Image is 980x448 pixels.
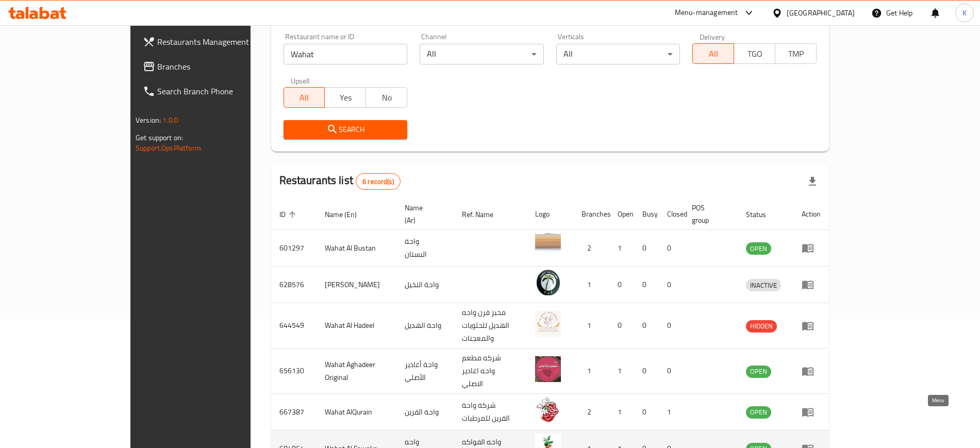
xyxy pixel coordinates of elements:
[802,320,821,332] div: Menu
[573,394,609,430] td: 2
[609,394,634,430] td: 1
[136,131,183,144] span: Get support on:
[793,198,829,230] th: Action
[802,278,821,291] div: Menu
[775,43,817,64] button: TMP
[284,120,408,139] button: Search
[396,303,454,349] td: واحة الهديل
[634,349,659,394] td: 0
[573,230,609,267] td: 2
[700,33,725,40] label: Delivery
[366,87,407,108] button: No
[573,303,609,349] td: 1
[746,366,771,377] span: OPEN
[279,208,299,221] span: ID
[396,267,454,303] td: واحة النخيل
[609,303,634,349] td: 0
[659,349,684,394] td: 0
[454,349,527,394] td: شركه مطعم واحه اغادير الاصلي
[675,7,738,19] div: Menu-management
[454,303,527,349] td: مخبز فرن واحه الهديل للحلويات والمعجنات
[573,198,609,230] th: Branches
[288,90,321,105] span: All
[746,243,771,255] span: OPEN
[746,279,781,291] div: INACTIVE
[659,394,684,430] td: 1
[420,44,544,64] div: All
[317,230,396,267] td: Wahat Al Bustan
[396,230,454,267] td: واحة البستان
[802,406,821,418] div: Menu
[734,43,775,64] button: TGO
[573,349,609,394] td: 1
[162,113,178,127] span: 1.0.0
[787,7,855,19] div: [GEOGRAPHIC_DATA]
[135,29,294,54] a: Restaurants Management
[535,311,561,337] img: Wahat Al Hadeel
[454,394,527,430] td: شركة واحة القرين للمرطبات
[356,173,401,190] div: Total records count
[573,267,609,303] td: 1
[136,113,161,127] span: Version:
[135,79,294,104] a: Search Branch Phone
[317,394,396,430] td: Wahat AlQurain
[527,198,573,230] th: Logo
[802,365,821,377] div: Menu
[324,87,366,108] button: Yes
[746,406,771,418] span: OPEN
[746,279,781,291] span: INACTIVE
[279,173,401,190] h2: Restaurants list
[634,303,659,349] td: 0
[962,7,967,19] span: K
[157,60,286,73] span: Branches
[329,90,362,105] span: Yes
[634,394,659,430] td: 0
[317,267,396,303] td: [PERSON_NAME]
[535,356,561,382] img: Wahat Aghadeer Original
[405,202,441,226] span: Name (Ar)
[802,242,821,254] div: Menu
[609,198,634,230] th: Open
[396,349,454,394] td: واحة أغادير الأصلي
[157,36,286,48] span: Restaurants Management
[135,54,294,79] a: Branches
[697,46,730,61] span: All
[609,349,634,394] td: 1
[317,349,396,394] td: Wahat Aghadeer Original
[556,44,680,64] div: All
[292,123,400,136] span: Search
[659,230,684,267] td: 0
[462,208,507,221] span: Ref. Name
[535,233,561,259] img: Wahat Al Bustan
[396,394,454,430] td: واحة القرين
[291,77,310,84] label: Upsell
[317,303,396,349] td: Wahat Al Hadeel
[738,46,771,61] span: TGO
[800,169,825,194] div: Export file
[535,397,561,423] img: Wahat AlQurain
[659,303,684,349] td: 0
[746,208,779,221] span: Status
[659,267,684,303] td: 0
[746,242,771,255] div: OPEN
[659,198,684,230] th: Closed
[692,202,725,226] span: POS group
[692,43,734,64] button: All
[284,44,408,64] input: Search for restaurant name or ID..
[325,208,370,221] span: Name (En)
[634,230,659,267] td: 0
[609,230,634,267] td: 1
[157,85,286,97] span: Search Branch Phone
[779,46,812,61] span: TMP
[746,320,777,332] span: HIDDEN
[535,270,561,295] img: Wahat Alnakhil
[284,87,325,108] button: All
[634,267,659,303] td: 0
[609,267,634,303] td: 0
[136,141,201,155] a: Support.OpsPlatform
[634,198,659,230] th: Busy
[356,177,400,187] span: 6 record(s)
